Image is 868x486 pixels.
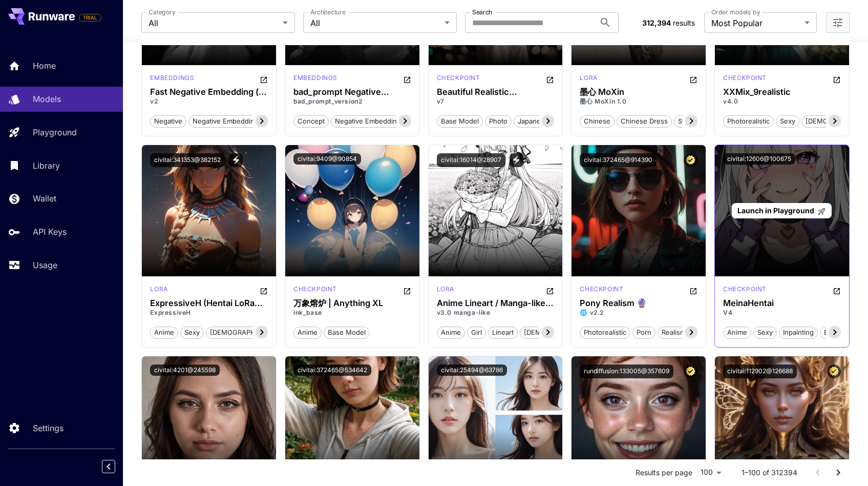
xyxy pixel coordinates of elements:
button: Open in CivitAI [260,285,268,297]
p: v7 [437,97,555,106]
p: Home [33,59,56,72]
div: Beautiful Realistic Asians [437,87,555,97]
div: 墨心 MoXin [580,87,697,97]
button: realism [658,326,690,339]
p: checkpoint [723,285,767,294]
h3: bad_prompt Negative Embedding [293,87,411,97]
div: Pony [580,285,623,297]
p: Results per page [636,468,692,478]
span: base model [437,116,482,127]
button: base model [437,114,483,128]
button: japanese [514,114,553,128]
div: SD 1.5 [293,285,337,297]
button: civitai:25494@63786 [437,364,507,376]
span: photo [485,116,511,127]
button: Certified Model – Vetted for best performance and includes a commercial license. [684,364,697,378]
p: checkpoint [437,73,480,83]
div: SD 1.5 [437,73,480,86]
button: View trigger words [229,153,243,167]
button: girl [467,326,486,339]
span: anime [294,328,321,338]
span: results [673,18,695,27]
span: concept [294,116,328,127]
button: Certified Model – Vetted for best performance and includes a commercial license. [827,364,841,378]
p: lora [437,285,454,294]
button: base model [820,326,866,339]
button: Open in CivitAI [546,73,554,86]
h3: MeinaHentai [723,298,841,308]
div: SD 1.5 [437,285,454,297]
button: civitai:9409@90854 [293,153,361,165]
span: realism [658,328,689,338]
p: Playground [33,126,77,138]
button: negative embedding [331,114,405,128]
button: Open in CivitAI [833,285,841,297]
p: lora [150,285,167,294]
button: civitai:372465@914390 [580,153,657,167]
h3: XXMix_9realistic [723,87,841,97]
span: Launch in Playground [737,206,814,215]
span: style [674,116,697,127]
p: Wallet [33,192,56,205]
label: Category [149,8,176,16]
span: TRIAL [79,14,101,22]
div: SD 1.5 [723,73,767,86]
span: sexy [181,328,203,338]
span: lineart [489,328,517,338]
button: civitai:4201@245598 [150,364,220,376]
p: lora [580,73,597,83]
button: [DEMOGRAPHIC_DATA] [520,326,602,339]
button: Open in CivitAI [403,73,411,86]
button: style [674,114,697,128]
button: negative embedding [188,114,263,128]
div: Anime Lineart / Manga-like (线稿/線画/マンガ風/漫画风) Style [437,298,555,308]
p: Library [33,159,60,172]
span: [DEMOGRAPHIC_DATA] [520,328,602,338]
p: checkpoint [293,285,337,294]
div: SD 1.5 [723,285,767,297]
p: 墨心 MoXin 1.0 [580,97,697,106]
h3: Pony Realism 🔮 [580,298,697,308]
p: V4 [723,308,841,317]
button: civitai:12606@100675 [723,153,795,165]
button: porn [632,326,655,339]
span: japanese [514,116,552,127]
button: Open in CivitAI [403,285,411,297]
span: chinese dress [617,116,671,127]
span: 312,394 [642,18,671,27]
span: anime [151,328,178,338]
label: Order models by [711,8,760,16]
button: anime [437,326,465,339]
h3: 万象熔炉 | Anything XL [293,298,411,308]
div: Fast Negative Embedding (+ FastNegativeV2) [150,87,268,97]
button: sexy [753,326,777,339]
span: base model [324,328,369,338]
button: lineart [488,326,518,339]
h3: Beautiful Realistic [DEMOGRAPHIC_DATA] [437,87,555,97]
span: anime [437,328,464,338]
button: sexy [776,114,799,128]
span: girl [468,328,485,338]
button: [DEMOGRAPHIC_DATA] [206,326,288,339]
button: civitai:112902@126688 [723,364,797,378]
div: Collapse sidebar [110,457,123,476]
span: porn [633,328,655,338]
p: bad_prompt_version2 [293,97,411,106]
div: Pony [150,285,167,297]
p: ExpressiveH [150,308,268,317]
div: SD 1.5 [293,73,337,86]
button: anime [150,326,178,339]
span: sexy [776,116,799,127]
span: Add your payment card to enable full platform functionality. [79,11,101,24]
button: Go to next page [828,462,849,483]
div: 100 [696,465,725,480]
span: Most Popular [711,17,800,29]
button: chinese dress [617,114,672,128]
p: Usage [33,259,57,271]
span: anime [724,328,751,338]
span: [DEMOGRAPHIC_DATA] [206,328,288,338]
